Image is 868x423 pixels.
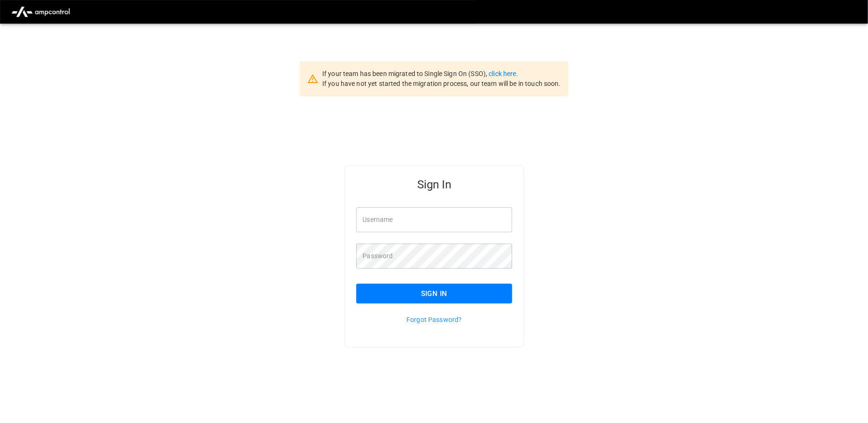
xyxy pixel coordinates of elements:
[356,315,513,324] p: Forgot Password?
[489,70,518,77] a: click here.
[356,284,513,304] button: Sign In
[8,3,74,21] img: ampcontrol.io logo
[322,70,489,77] span: If your team has been migrated to Single Sign On (SSO),
[322,80,561,87] span: If you have not yet started the migration process, our team will be in touch soon.
[356,177,513,192] h5: Sign In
